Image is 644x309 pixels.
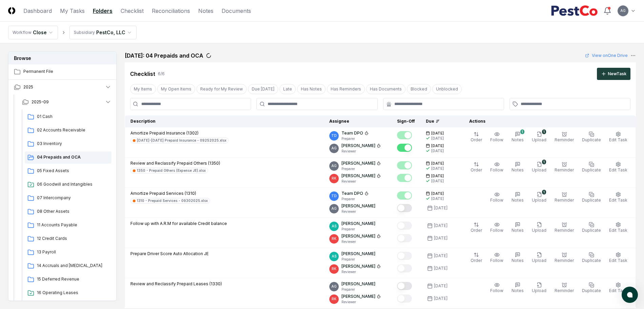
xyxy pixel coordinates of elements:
span: AG [331,146,337,151]
h2: [DATE]: 04 Prepaids and OCA [125,52,203,60]
button: NewTask [597,68,630,80]
span: RK [332,176,336,181]
button: Reminder [553,190,575,205]
a: 05 Fixed Assets [25,165,111,177]
button: atlas-launcher [622,287,638,303]
div: [DATE] [431,166,444,171]
span: Duplicate [582,198,601,203]
div: [DATE] [434,265,448,271]
button: Follow [489,130,505,144]
a: Dashboard [23,7,52,15]
div: [DATE] [431,148,444,153]
span: TD [331,133,337,138]
button: Notes [510,251,525,265]
a: Permanent File [8,64,117,79]
span: Reminder [555,137,574,142]
button: AG [617,5,629,17]
button: Mark complete [397,234,412,242]
span: Notes [512,228,524,233]
span: Reminder [555,288,574,293]
span: Order [471,137,482,142]
p: Reviewer [341,239,381,244]
button: Edit Task [608,130,629,144]
span: RK [332,266,336,271]
button: Follow [489,221,505,235]
button: Has Notes [297,84,326,94]
span: 13 Payroll [37,249,109,255]
button: Follow [489,251,505,265]
button: 1Upload [531,160,548,174]
span: AG [331,163,337,168]
span: Duplicate [582,258,601,263]
span: Upload [532,288,546,293]
span: [DATE] [431,131,444,136]
span: 04 Prepaids and OCA [37,154,109,160]
p: Follow up with A.R.M for available Credit balance [130,221,227,227]
p: [PERSON_NAME] [341,233,375,239]
th: Assignee [324,116,392,127]
span: Follow [490,288,503,293]
div: Due [426,118,453,124]
p: Reviewer [341,179,381,184]
span: Notes [512,258,524,263]
div: 1 [542,129,546,134]
button: Edit Task [608,190,629,205]
span: AS [332,254,336,259]
a: 14 Accruals and [MEDICAL_DATA] [25,260,111,272]
p: Review and Reclassify Prepaid Others (1350) [130,160,220,166]
a: 15 Deferred Revenue [25,273,111,286]
div: [DATE] [434,253,448,259]
p: Amortize Prepaid Insurance (1302) [130,130,229,136]
span: Edit Task [609,258,627,263]
a: Notes [198,7,213,15]
p: Team DPO [341,190,363,197]
p: Preparer [341,197,369,202]
span: 02 Accounts Receivable [37,127,109,133]
button: 1Upload [531,190,548,205]
button: Mark complete [397,204,412,212]
span: Follow [490,137,503,142]
span: AS [332,224,336,229]
div: [DATE] [431,196,444,201]
div: [DATE] [431,136,444,141]
span: Edit Task [609,288,627,293]
a: 06 Goodwill and Intangibles [25,179,111,191]
p: Preparer [341,287,375,292]
button: Reminder [553,221,575,235]
p: Preparer [341,166,381,171]
button: Order [469,130,483,144]
span: [DATE] [431,143,444,148]
button: Reminder [553,160,575,174]
div: [DATE] [431,179,444,184]
span: 2025 [23,84,33,90]
div: 1310 - Prepaid Services - 09302025.xlsx [137,198,208,203]
p: Team DPO [341,130,363,136]
a: 01 Cash [25,111,111,123]
img: PestCo logo [551,5,598,16]
button: Duplicate [581,130,602,144]
span: Follow [490,198,503,203]
span: Upload [532,198,546,203]
p: Review and Reclassify Prepaid Leases (1330) [130,281,222,287]
button: Notes [510,281,525,295]
a: [DATE]-[DATE] Prepaid Insurance - 09252025.xlsx [130,138,229,143]
button: 1Upload [531,130,548,144]
th: Sign-Off [392,116,420,127]
span: Edit Task [609,137,627,142]
span: Order [471,258,482,263]
span: 01 Cash [37,114,109,120]
a: Reconciliations [152,7,190,15]
button: Duplicate [581,160,602,174]
span: Edit Task [609,198,627,203]
span: Reminder [555,198,574,203]
div: 1350 - Prepaid Others (Expense JE).xlsx [137,168,206,173]
button: Duplicate [581,190,602,205]
button: Edit Task [608,160,629,174]
span: Upload [532,258,546,263]
button: Has Documents [366,84,406,94]
span: Duplicate [582,167,601,172]
span: Upload [532,137,546,142]
span: RK [332,296,336,302]
button: Order [469,160,483,174]
span: 05 Fixed Assets [37,168,109,174]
